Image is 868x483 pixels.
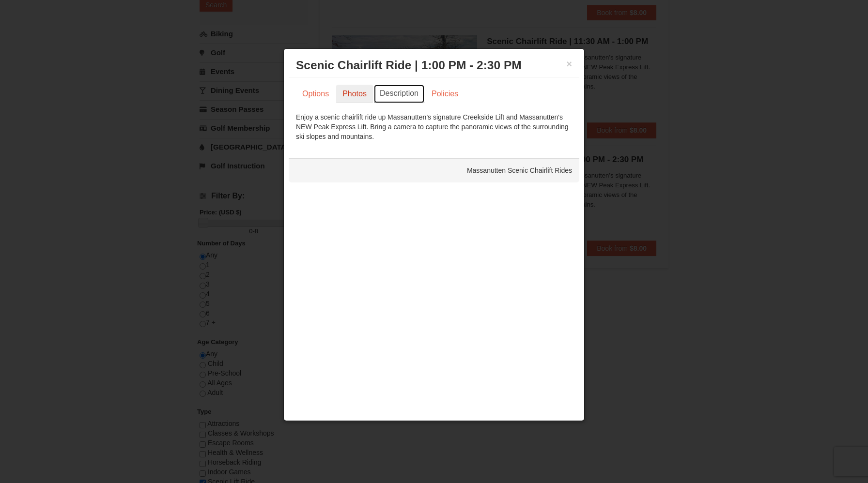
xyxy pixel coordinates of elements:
[566,59,572,69] button: ×
[296,112,572,141] div: Enjoy a scenic chairlift ride up Massanutten’s signature Creekside Lift and Massanutten's NEW Pea...
[289,158,579,182] div: Massanutten Scenic Chairlift Rides
[296,85,335,103] a: Options
[296,58,572,73] h3: Scenic Chairlift Ride | 1:00 PM - 2:30 PM
[425,85,465,103] a: Policies
[336,85,373,103] a: Photos
[374,85,424,103] a: Description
